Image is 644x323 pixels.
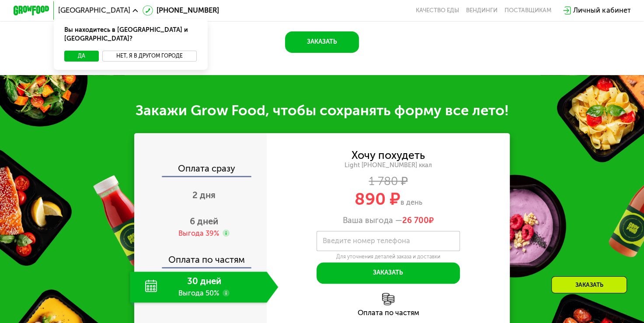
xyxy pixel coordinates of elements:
[400,198,422,206] span: в день
[267,309,510,316] div: Оплата по частям
[54,19,208,51] div: Вы находитесь в [GEOGRAPHIC_DATA] и [GEOGRAPHIC_DATA]?
[382,293,395,306] img: l6xcnZfty9opOoJh.png
[190,216,218,227] span: 6 дней
[135,247,267,267] div: Оплата по частям
[505,7,551,14] div: поставщикам
[267,216,510,225] div: Ваша выгода —
[317,253,460,260] div: Для уточнения деталей заказа и доставки
[466,7,498,14] a: Вендинги
[267,161,510,169] div: Light [PHONE_NUMBER] ккал
[317,262,460,284] button: Заказать
[267,176,510,186] div: 1 780 ₽
[58,7,130,14] span: [GEOGRAPHIC_DATA]
[192,190,216,200] span: 2 дня
[573,5,630,16] div: Личный кабинет
[352,151,425,161] div: Хочу похудеть
[135,164,267,176] div: Оплата сразу
[178,229,219,239] div: Выгода 39%
[354,189,400,209] span: 890 ₽
[323,238,410,243] label: Введите номер телефона
[416,7,459,14] a: Качество еды
[285,31,359,53] button: Заказать
[102,51,197,62] button: Нет, я в другом городе
[551,276,627,293] div: Заказать
[143,5,219,16] a: [PHONE_NUMBER]
[64,51,99,62] button: Да
[402,216,434,225] span: ₽
[402,216,429,225] span: 26 700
